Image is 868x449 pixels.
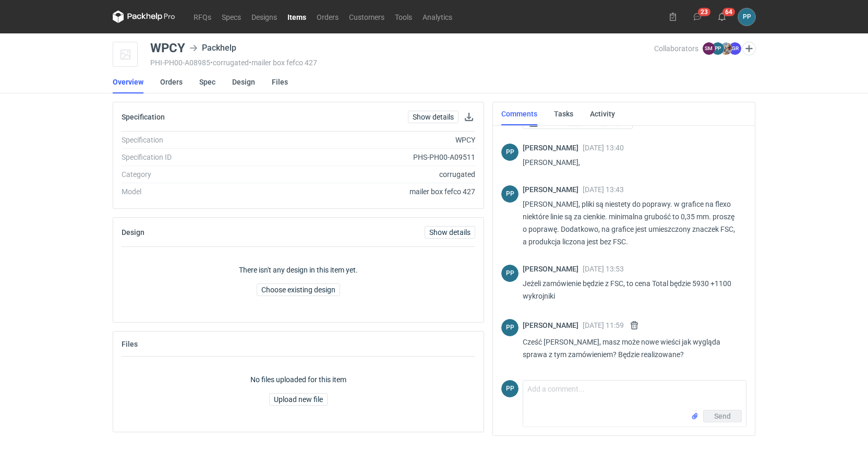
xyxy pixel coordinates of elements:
button: Download specification [463,111,475,123]
div: Paweł Puch [501,380,519,397]
button: 64 [714,8,730,25]
a: Items [282,10,311,23]
p: Cześć [PERSON_NAME], masz może nowe wieści jak wygląda sprawa z tym zamówieniem? Będzie realizowane? [523,336,738,361]
div: Packhelp [189,42,236,54]
p: [PERSON_NAME], pliki są niestety do poprawy. w grafice na flexo niektóre linie są za cienkie. min... [523,198,738,248]
span: Upload new file [274,396,323,403]
span: • mailer box fefco 427 [249,58,317,67]
svg: Packhelp Pro [113,10,175,23]
span: [DATE] 13:40 [583,144,624,152]
p: No files uploaded for this item [250,374,346,385]
div: corrugated [263,169,475,180]
button: Choose existing design [257,283,340,296]
a: Files [272,70,288,93]
p: [PERSON_NAME], [523,156,738,169]
span: [DATE] 11:59 [583,321,624,329]
figcaption: PP [501,185,519,203]
figcaption: PP [501,319,519,336]
span: [PERSON_NAME] [523,265,583,273]
button: 23 [689,8,706,25]
a: Design [232,70,255,93]
a: Designs [246,10,282,23]
figcaption: GR [729,42,741,55]
div: WPCY [150,42,185,54]
a: Spec [199,70,215,93]
p: There isn't any design in this item yet. [239,265,358,275]
div: Paweł Puch [501,265,519,282]
span: Choose existing design [261,286,335,293]
div: Specification ID [122,152,263,162]
button: Upload new file [269,393,328,406]
div: Paweł Puch [501,144,519,161]
a: Customers [344,10,390,23]
div: PHI-PH00-A08985 [150,58,654,67]
a: Comments [501,102,537,125]
a: Specs [216,10,246,23]
h2: Files [122,340,138,348]
div: WPCY [263,135,475,145]
img: Michał Palasek [720,42,732,55]
div: Specification [122,135,263,145]
h2: Design [122,228,144,237]
div: Category [122,169,263,180]
a: Overview [113,70,143,93]
a: Orders [160,70,183,93]
div: mailer box fefco 427 [263,186,475,197]
a: Tools [390,10,417,23]
div: Paweł Puch [501,319,519,336]
button: PP [738,8,755,26]
p: Jeżeli zamówienie będzie z FSC, to cena Total będzie 5930 +1100 wykrojniki [523,277,738,302]
a: Orders [311,10,344,23]
span: [DATE] 13:53 [583,265,624,273]
figcaption: PP [501,265,519,282]
figcaption: PP [712,42,724,55]
figcaption: PP [501,144,519,161]
a: Tasks [554,102,573,125]
div: Model [122,186,263,197]
h2: Specification [122,113,165,121]
button: Edit collaborators [742,42,756,55]
div: Paweł Puch [738,8,755,26]
a: Activity [590,102,615,125]
div: Paweł Puch [501,185,519,203]
span: [PERSON_NAME] [523,321,583,329]
a: Show details [425,226,475,239]
span: [PERSON_NAME] [523,185,583,194]
span: [DATE] 13:43 [583,185,624,194]
a: RFQs [188,10,216,23]
span: Collaborators [654,44,698,53]
figcaption: PP [501,380,519,397]
a: Analytics [417,10,457,23]
figcaption: SM [703,42,715,55]
span: Send [714,412,731,420]
a: Show details [408,111,459,123]
span: • corrugated [210,58,249,67]
span: [PERSON_NAME] [523,144,583,152]
div: PHS-PH00-A09511 [263,152,475,162]
button: Send [703,410,742,422]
